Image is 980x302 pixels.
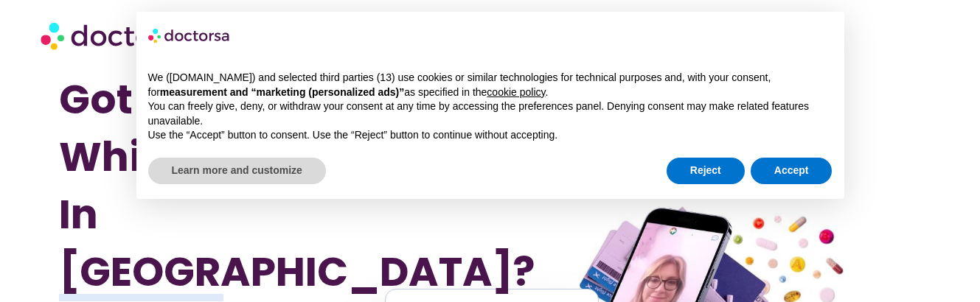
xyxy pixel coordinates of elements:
a: cookie policy [487,86,545,98]
button: Learn more and customize [148,158,326,184]
p: We ([DOMAIN_NAME]) and selected third parties (13) use cookies or similar technologies for techni... [148,71,833,99]
button: Accept [751,158,833,184]
p: You can freely give, deny, or withdraw your consent at any time by accessing the preferences pane... [148,99,833,128]
strong: measurement and “marketing (personalized ads)” [160,86,404,98]
h1: Got Sick While Traveling In [GEOGRAPHIC_DATA]? [59,71,425,301]
img: logo [148,24,231,47]
p: Use the “Accept” button to consent. Use the “Reject” button to continue without accepting. [148,128,833,143]
button: Reject [667,158,745,184]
